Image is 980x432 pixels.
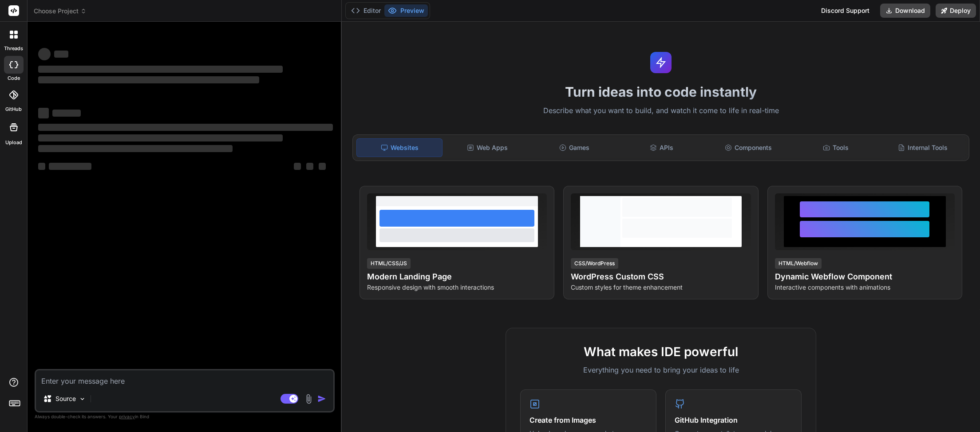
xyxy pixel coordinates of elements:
[34,7,87,16] span: Choose Project
[348,4,384,17] button: Editor
[319,163,326,170] span: ‌
[530,415,647,425] h4: Create from Images
[79,395,86,403] img: Pick Models
[520,365,802,375] p: Everything you need to bring your ideas to life
[367,271,547,283] h4: Modern Landing Page
[675,415,792,425] h4: GitHub Integration
[520,342,802,361] h2: What makes IDE powerful
[4,45,23,52] label: threads
[347,84,975,100] h1: Turn ideas into code instantly
[38,134,283,141] span: ‌
[775,283,955,292] p: Interactive components with animations
[49,163,91,170] span: ‌
[52,110,81,117] span: ‌
[936,4,976,18] button: Deploy
[55,394,76,403] p: Source
[8,75,20,82] label: code
[38,66,283,73] span: ‌
[294,163,301,170] span: ‌
[384,4,428,17] button: Preview
[367,258,411,269] div: HTML/CSS/JS
[306,163,313,170] span: ‌
[38,163,45,170] span: ‌
[347,105,975,117] p: Describe what you want to build, and watch it come to life in real-time
[304,394,314,404] img: attachment
[5,106,22,113] label: GitHub
[38,48,51,60] span: ‌
[444,138,530,157] div: Web Apps
[38,108,49,118] span: ‌
[532,138,617,157] div: Games
[356,138,443,157] div: Websites
[35,412,335,421] p: Always double-check its answers. Your in Bind
[619,138,704,157] div: APIs
[317,394,326,403] img: icon
[54,51,68,58] span: ‌
[571,283,751,292] p: Custom styles for theme enhancement
[880,4,930,18] button: Download
[880,138,965,157] div: Internal Tools
[367,283,547,292] p: Responsive design with smooth interactions
[571,258,618,269] div: CSS/WordPress
[38,124,333,131] span: ‌
[793,138,878,157] div: Tools
[706,138,791,157] div: Components
[38,76,259,83] span: ‌
[119,414,135,419] span: privacy
[775,258,822,269] div: HTML/Webflow
[38,145,233,152] span: ‌
[775,271,955,283] h4: Dynamic Webflow Component
[5,139,22,146] label: Upload
[571,271,751,283] h4: WordPress Custom CSS
[816,4,875,18] div: Discord Support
